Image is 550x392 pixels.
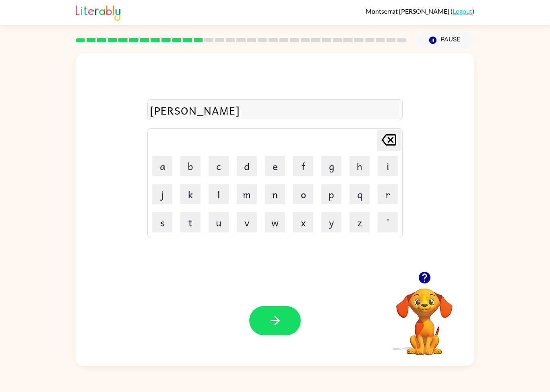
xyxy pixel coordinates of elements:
button: i [378,156,398,176]
button: p [321,184,341,204]
button: c [209,156,229,176]
button: r [378,184,398,204]
button: o [293,184,313,204]
button: ' [378,212,398,232]
div: [PERSON_NAME] [150,102,400,119]
button: a [152,156,172,176]
button: g [321,156,341,176]
button: f [293,156,313,176]
button: l [209,184,229,204]
button: u [209,212,229,232]
button: e [265,156,285,176]
button: n [265,184,285,204]
button: d [237,156,257,176]
button: s [152,212,172,232]
button: v [237,212,257,232]
img: Literably [76,3,120,21]
button: z [349,212,370,232]
button: j [152,184,172,204]
button: m [237,184,257,204]
button: t [180,212,201,232]
button: Pause [416,31,474,49]
div: ( ) [366,7,474,15]
button: x [293,212,313,232]
span: Montserrat [PERSON_NAME] [366,7,451,15]
a: Logout [453,7,472,15]
button: h [349,156,370,176]
button: b [180,156,201,176]
button: k [180,184,201,204]
button: w [265,212,285,232]
button: q [349,184,370,204]
video: Your browser must support playing .mp4 files to use Literably. Please try using another browser. [384,276,465,356]
button: y [321,212,341,232]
